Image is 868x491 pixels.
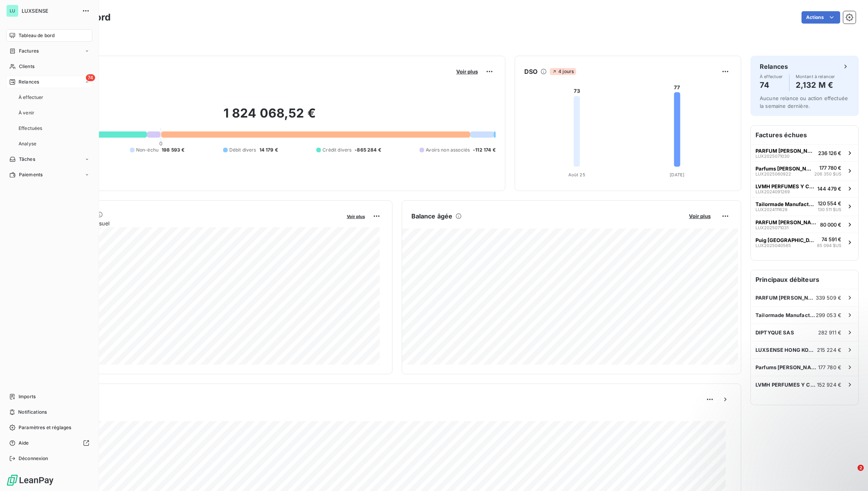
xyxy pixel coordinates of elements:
[751,216,858,233] button: PARFUM [PERSON_NAME]LUX202507103180 000 €
[751,270,858,289] h6: Principaux débiteurs
[818,200,841,206] span: 120 554 €
[760,74,783,79] span: À effectuer
[751,197,858,216] button: Tailormade Manufacturers US INC.LUX2024111628120 554 €130 511 $US
[814,171,841,177] span: 206 350 $US
[817,382,841,388] span: 152 924 €
[19,455,48,462] span: Déconnexion
[818,150,841,156] span: 236 126 €
[19,424,71,431] span: Paramètres et réglages
[456,68,478,75] span: Voir plus
[760,79,783,91] h4: 74
[755,154,790,159] span: LUX2025071030
[44,106,496,129] h2: 1 824 068,52 €
[755,183,814,189] span: LVMH PERFUMES Y COSMETICOS DE [GEOGRAPHIC_DATA] SA DE CV
[818,364,841,370] span: 177 780 €
[755,382,817,388] span: LVMH PERFUMES Y COSMETICOS DE [GEOGRAPHIC_DATA] SA DE CV
[19,109,34,116] span: À venir
[229,147,256,153] span: Débit divers
[322,147,351,153] span: Crédit divers
[820,222,841,228] span: 80 000 €
[755,347,817,353] span: LUXSENSE HONG KONG LIMITED
[22,8,77,14] span: LUXSENSE
[162,147,184,153] span: 198 593 €
[6,437,92,449] a: Aide
[44,219,341,227] span: Chiffre d'affaires mensuel
[755,295,816,301] span: PARFUM [PERSON_NAME]
[755,165,811,172] span: Parfums [PERSON_NAME] LLC
[818,329,841,336] span: 282 911 €
[550,68,576,75] span: 4 jours
[344,213,367,220] button: Voir plus
[818,206,841,213] span: 130 511 $US
[713,416,868,470] iframe: Intercom notifications message
[6,5,19,17] div: LU
[755,237,814,243] span: Puig [GEOGRAPHIC_DATA]
[19,156,35,163] span: Tâches
[751,233,858,252] button: Puig [GEOGRAPHIC_DATA]LUX202504056574 591 €85 094 $US
[755,225,788,230] span: LUX2025071031
[689,213,711,219] span: Voir plus
[19,78,39,85] span: Relances
[751,180,858,197] button: LVMH PERFUMES Y COSMETICOS DE [GEOGRAPHIC_DATA] SA DE CVLUX2024091269144 479 €
[6,474,54,486] img: Logo LeanPay
[159,140,162,147] span: 0
[751,144,858,161] button: PARFUM [PERSON_NAME]LUX2025071030236 126 €
[822,236,841,242] span: 74 591 €
[568,172,585,177] tspan: Août 25
[19,393,36,400] span: Imports
[842,465,860,483] iframe: Intercom live chat
[751,161,858,180] button: Parfums [PERSON_NAME] LLCLUX2025060922177 780 €206 350 $US
[755,243,791,248] span: LUX2025040565
[817,186,841,192] span: 144 479 €
[751,126,858,144] h6: Factures échues
[19,48,39,55] span: Factures
[755,189,790,194] span: LUX2024091269
[19,140,36,147] span: Analyse
[19,171,43,178] span: Paiements
[755,329,794,336] span: DIPTYQUE SAS
[19,32,55,39] span: Tableau de bord
[19,125,43,132] span: Effectuées
[755,172,791,176] span: LUX2025060922
[19,63,34,70] span: Clients
[670,172,684,177] tspan: [DATE]
[473,147,496,153] span: -112 174 €
[755,219,817,225] span: PARFUM [PERSON_NAME]
[816,295,841,301] span: 339 509 €
[760,95,848,109] span: Aucune relance ou action effectuée la semaine dernière.
[817,347,841,353] span: 215 224 €
[819,165,841,171] span: 177 780 €
[411,211,453,221] h6: Balance âgée
[755,312,816,318] span: Tailormade Manufacturers US INC.
[259,147,278,153] span: 14 179 €
[454,68,480,75] button: Voir plus
[86,74,95,81] span: 74
[755,207,788,212] span: LUX2024111628
[817,242,841,249] span: 85 094 $US
[136,147,159,153] span: Non-échu
[524,67,537,76] h6: DSO
[755,201,815,207] span: Tailormade Manufacturers US INC.
[355,147,381,153] span: -865 284 €
[755,364,818,370] span: Parfums [PERSON_NAME] LLC
[796,74,835,79] span: Montant à relancer
[858,465,864,471] span: 2
[347,214,365,219] span: Voir plus
[755,148,815,154] span: PARFUM [PERSON_NAME]
[687,213,713,220] button: Voir plus
[801,11,840,24] button: Actions
[18,409,47,416] span: Notifications
[796,79,835,91] h4: 2,132 M €
[19,94,44,101] span: À effectuer
[19,440,29,447] span: Aide
[426,147,470,153] span: Avoirs non associés
[760,62,788,71] h6: Relances
[816,312,841,318] span: 299 053 €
